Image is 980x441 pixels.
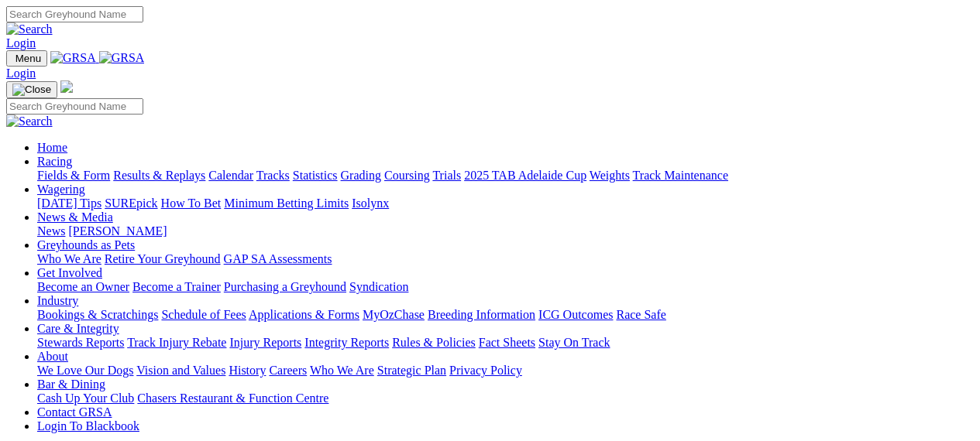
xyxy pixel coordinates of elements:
[37,336,124,349] a: Stewards Reports
[432,169,461,182] a: Trials
[256,169,290,182] a: Tracks
[37,141,67,154] a: Home
[229,364,266,377] a: History
[349,280,408,293] a: Syndication
[113,169,205,182] a: Results & Replays
[161,197,222,210] a: How To Bet
[105,197,157,210] a: SUREpick
[310,364,374,377] a: Who We Are
[37,169,974,183] div: Racing
[37,294,78,307] a: Industry
[60,80,73,93] img: logo-grsa-white.png
[6,115,53,128] img: Search
[293,169,338,182] a: Statistics
[37,336,974,350] div: Care & Integrity
[6,50,47,67] button: Toggle navigation
[12,84,51,96] img: Close
[449,364,522,377] a: Privacy Policy
[37,405,112,419] a: Contact GRSA
[6,67,36,80] a: Login
[127,336,226,349] a: Track Injury Rebate
[229,336,301,349] a: Injury Reports
[37,322,119,335] a: Care & Integrity
[132,280,221,293] a: Become a Trainer
[633,169,728,182] a: Track Maintenance
[37,391,134,405] a: Cash Up Your Club
[137,391,328,405] a: Chasers Restaurant & Function Centre
[37,183,85,196] a: Wagering
[208,169,253,182] a: Calendar
[538,308,613,321] a: ICG Outcomes
[384,169,430,182] a: Coursing
[37,197,974,210] div: Wagering
[479,336,535,349] a: Fact Sheets
[37,308,158,321] a: Bookings & Scratchings
[136,364,225,377] a: Vision and Values
[428,308,535,321] a: Breeding Information
[6,6,143,22] input: Search
[37,252,974,266] div: Greyhounds as Pets
[37,266,102,279] a: Get Involved
[99,51,145,65] img: GRSA
[6,98,143,115] input: Search
[224,197,349,210] a: Minimum Betting Limits
[249,308,359,321] a: Applications & Forms
[37,280,974,294] div: Get Involved
[363,308,425,321] a: MyOzChase
[37,169,110,182] a: Fields & Form
[464,169,586,182] a: 2025 TAB Adelaide Cup
[304,336,389,349] a: Integrity Reports
[50,51,96,65] img: GRSA
[37,238,135,251] a: Greyhounds as Pets
[6,22,53,36] img: Search
[37,224,974,238] div: News & Media
[37,155,72,168] a: Racing
[37,391,974,405] div: Bar & Dining
[37,419,139,432] a: Login To Blackbook
[37,378,105,391] a: Bar & Dining
[37,197,101,210] a: [DATE] Tips
[224,252,332,265] a: GAP SA Assessments
[105,252,221,265] a: Retire Your Greyhound
[37,364,133,377] a: We Love Our Dogs
[6,36,36,50] a: Login
[341,169,381,182] a: Grading
[161,308,246,321] a: Schedule of Fees
[616,308,665,321] a: Race Safe
[37,350,68,363] a: About
[37,252,101,265] a: Who We Are
[377,364,446,377] a: Strategic Plan
[37,210,113,224] a: News & Media
[6,81,57,98] button: Toggle navigation
[538,336,610,349] a: Stay On Track
[224,280,346,293] a: Purchasing a Greyhound
[269,364,307,377] a: Careers
[392,336,476,349] a: Rules & Policies
[37,224,65,238] a: News
[352,197,389,210] a: Isolynx
[590,169,630,182] a: Weights
[68,224,167,238] a: [PERSON_NAME]
[37,308,974,322] div: Industry
[37,280,129,293] a: Become an Owner
[15,53,41,64] span: Menu
[37,364,974,378] div: About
